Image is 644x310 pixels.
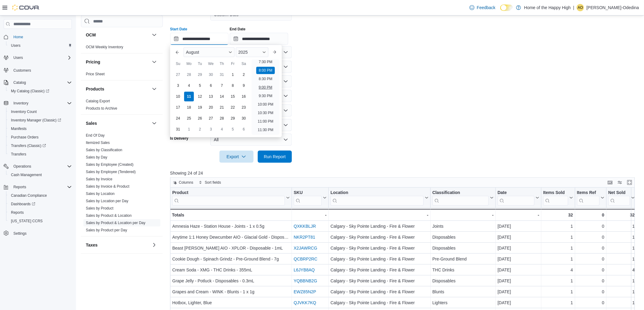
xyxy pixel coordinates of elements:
[577,223,604,230] div: 0
[172,255,290,263] div: Cookie Dough - Spinach Grindz - Pre-Ground Blend - 7g
[9,134,41,141] a: Purchase Orders
[86,86,104,92] h3: Products
[239,81,249,90] div: day-9
[1,32,74,41] button: Home
[11,54,72,61] span: Users
[577,190,604,206] button: Items Ref
[616,179,624,186] button: Display options
[608,233,635,241] div: 1
[283,64,288,69] button: Open list of options
[170,136,188,141] label: Is Delivery
[184,114,194,123] div: day-25
[217,92,227,101] div: day-14
[543,233,573,241] div: 1
[9,200,38,208] a: Dashboards
[86,99,110,104] span: Catalog Export
[86,213,132,218] a: Sales by Product & Location
[170,27,187,32] label: Start Date
[577,4,584,11] div: Ade Ola-Odedina
[196,179,223,186] button: Sort fields
[230,33,288,45] input: Press the down key to open a popover containing a calendar.
[270,47,279,57] button: Next month
[86,177,112,182] span: Sales by Invoice
[11,210,24,215] span: Reports
[258,151,292,163] button: Run Report
[206,81,216,90] div: day-6
[172,190,285,196] div: Product
[228,124,238,134] div: day-5
[9,87,72,95] span: My Catalog (Classic)
[6,133,74,141] button: Purchase Orders
[9,151,72,158] span: Transfers
[217,103,227,112] div: day-21
[1,99,74,107] button: Inventory
[294,246,317,250] a: X2JAWRCG
[294,211,327,219] div: -
[264,154,286,160] span: Run Report
[86,192,115,196] a: Sales by Location
[331,223,429,230] div: Calgary - Sky Pointe Landing - Fire & Flower
[173,69,249,135] div: August, 2025
[6,124,74,133] button: Manifests
[283,79,288,84] button: Open list of options
[86,228,127,233] span: Sales by Product per Day
[1,53,74,62] button: Users
[86,221,145,225] a: Sales by Product & Location per Day
[195,70,205,80] div: day-29
[498,223,539,230] div: [DATE]
[86,184,129,189] span: Sales by Invoice & Product
[86,120,97,126] h3: Sales
[184,81,194,90] div: day-4
[184,70,194,80] div: day-28
[86,45,123,49] span: OCM Weekly Inventory
[498,233,539,241] div: [DATE]
[81,132,163,236] div: Sales
[206,114,216,123] div: day-27
[432,244,494,252] div: Disposables
[173,81,183,90] div: day-3
[81,97,163,114] div: Products
[81,70,163,80] div: Pricing
[172,211,290,219] div: Totals
[1,229,74,238] button: Settings
[294,235,315,240] a: NKR2PT81
[9,125,29,132] a: Manifests
[86,72,105,77] span: Price Sheet
[195,92,205,101] div: day-12
[11,54,25,61] button: Users
[151,120,158,127] button: Sales
[184,124,194,134] div: day-1
[578,4,583,11] span: AO
[86,213,132,218] span: Sales by Product & Location
[173,70,183,80] div: day-27
[86,99,110,103] a: Catalog Export
[217,124,227,134] div: day-4
[230,27,246,32] label: End Date
[228,70,238,80] div: day-1
[9,171,44,179] a: Cash Management
[294,278,317,283] a: YQBBNB2G
[283,50,288,55] button: Open list of options
[86,169,136,174] span: Sales by Employee (Tendered)
[577,190,599,206] div: Items Ref
[11,163,34,170] button: Operations
[86,199,128,203] a: Sales by Location per Day
[86,120,149,126] button: Sales
[11,135,39,140] span: Purchase Orders
[186,50,199,55] span: August
[170,179,196,186] button: Columns
[228,81,238,90] div: day-8
[256,58,275,66] li: 7:30 PM
[239,114,249,123] div: day-30
[432,223,494,230] div: Joints
[86,140,110,145] span: Itemized Sales
[608,190,630,206] div: Net Sold
[86,242,98,248] h3: Taxes
[294,190,322,206] div: SKU URL
[9,42,23,49] a: Users
[206,124,216,134] div: day-3
[223,151,250,163] span: Export
[228,114,238,123] div: day-29
[11,230,29,237] a: Settings
[331,190,424,206] div: Location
